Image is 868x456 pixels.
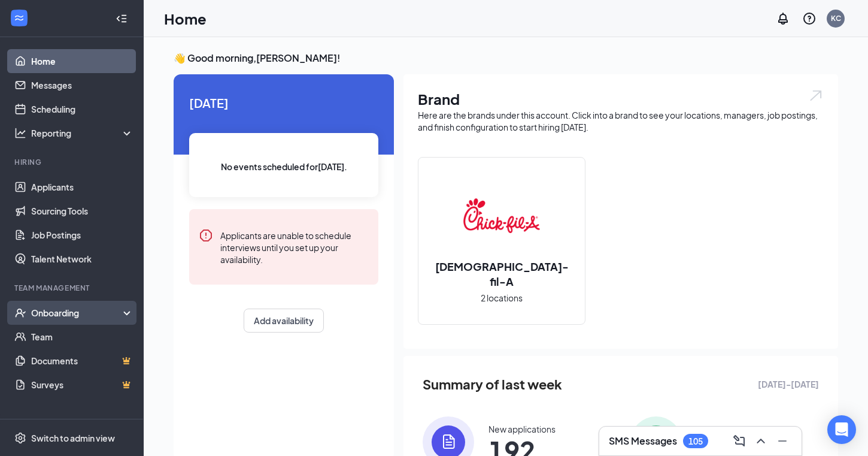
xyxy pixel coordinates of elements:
[199,228,213,243] svg: Error
[696,423,735,435] div: New hires
[244,309,324,333] button: Add availability
[732,434,746,448] svg: ComposeMessage
[776,11,790,26] svg: Notifications
[31,373,133,397] a: SurveysCrown
[221,160,347,173] span: No events scheduled for [DATE] .
[14,157,131,167] div: Hiring
[31,325,133,349] a: Team
[802,11,817,26] svg: QuestionInfo
[775,434,790,448] svg: Minimize
[463,177,540,254] img: Chick-fil-A
[418,89,824,109] h1: Brand
[773,431,792,451] button: Minimize
[14,432,26,444] svg: Settings
[31,97,133,121] a: Scheduling
[14,127,26,139] svg: Analysis
[14,283,131,293] div: Team Management
[31,49,133,73] a: Home
[31,307,123,319] div: Onboarding
[189,93,378,112] span: [DATE]
[31,247,133,271] a: Talent Network
[831,13,841,23] div: KC
[174,52,838,65] h3: 👋 Good morning, [PERSON_NAME] !
[31,73,133,97] a: Messages
[754,434,768,448] svg: ChevronUp
[758,378,819,391] span: [DATE] - [DATE]
[31,127,134,139] div: Reporting
[827,415,856,444] div: Open Intercom Messenger
[31,175,133,199] a: Applicants
[14,307,26,319] svg: UserCheck
[730,431,749,451] button: ComposeMessage
[116,13,128,25] svg: Collapse
[751,431,770,451] button: ChevronUp
[220,228,369,265] div: Applicants are unable to schedule interviews until you set up your availability.
[31,349,133,373] a: DocumentsCrown
[164,8,207,29] h1: Home
[488,423,556,435] div: New applications
[688,436,703,446] div: 105
[481,291,523,304] span: 2 locations
[418,109,824,133] div: Here are the brands under this account. Click into a brand to see your locations, managers, job p...
[808,89,824,102] img: open.6027fd2a22e1237b5b06.svg
[31,199,133,223] a: Sourcing Tools
[13,12,25,24] svg: WorkstreamLogo
[423,374,562,395] span: Summary of last week
[609,434,677,448] h3: SMS Messages
[31,223,133,247] a: Job Postings
[31,432,115,444] div: Switch to admin view
[418,259,585,289] h2: [DEMOGRAPHIC_DATA]-fil-A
